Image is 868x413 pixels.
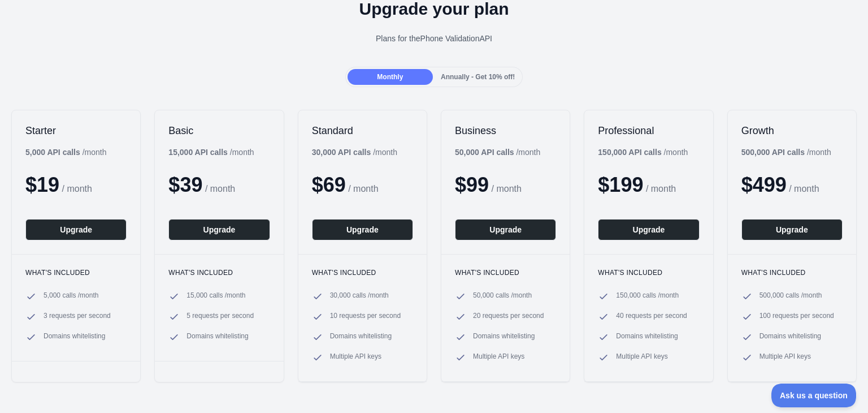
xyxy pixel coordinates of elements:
span: $ 499 [741,173,787,196]
iframe: Toggle Customer Support [771,384,857,407]
span: / month [492,184,522,193]
span: $ 199 [598,173,643,196]
span: $ 69 [312,173,346,196]
button: Upgrade [312,219,413,240]
span: / month [348,184,378,193]
button: Upgrade [741,219,843,240]
span: $ 99 [455,173,489,196]
button: Upgrade [455,219,556,240]
span: / month [646,184,676,193]
button: Upgrade [598,219,699,240]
